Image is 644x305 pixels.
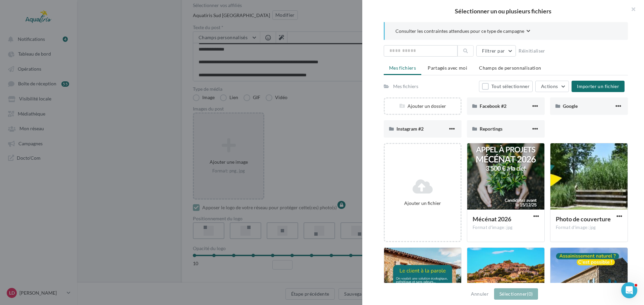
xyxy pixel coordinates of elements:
button: Importer un fichier [572,81,625,92]
div: Format d'image: jpg [556,225,622,231]
button: Réinitialiser [516,47,548,55]
button: Annuler [468,290,491,298]
div: Format d'image: jpg [473,225,539,231]
button: Sélectionner(0) [494,288,538,300]
div: Ajouter un fichier [387,200,458,207]
iframe: Intercom live chat [621,282,637,298]
span: Instagram #2 [396,126,424,132]
span: Mécénat 2026 [473,215,511,223]
span: Partagés avec moi [428,65,467,71]
span: Photo de couverture [556,215,611,223]
button: Filtrer par [476,45,516,57]
div: Mes fichiers [393,83,418,90]
span: Champs de personnalisation [479,65,541,71]
span: Google [563,103,578,109]
span: Facebook #2 [480,103,506,109]
div: Ajouter un dossier [385,103,461,109]
span: Mes fichiers [389,65,416,71]
button: Tout sélectionner [479,81,533,92]
h2: Sélectionner un ou plusieurs fichiers [373,8,633,14]
span: Actions [541,83,558,89]
span: Consulter les contraintes attendues pour ce type de campagne [395,28,524,34]
span: Reportings [480,126,502,132]
button: Actions [535,81,569,92]
span: (0) [527,291,533,297]
button: Consulter les contraintes attendues pour ce type de campagne [395,27,530,36]
span: Importer un fichier [577,83,619,89]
